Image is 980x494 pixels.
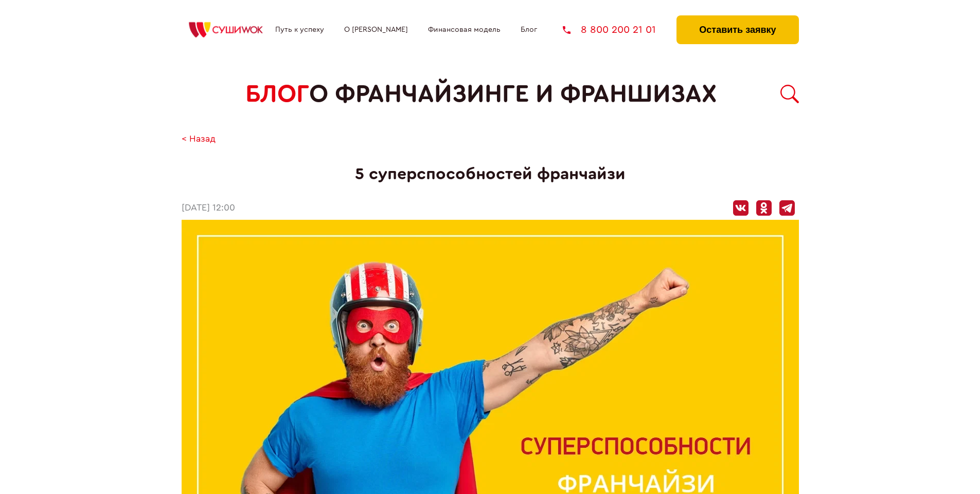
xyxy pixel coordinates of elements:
span: о франчайзинге и франшизах [309,80,717,108]
button: Оставить заявку [676,15,798,44]
span: 8 800 200 21 01 [581,25,656,35]
a: 8 800 200 21 01 [563,25,656,35]
a: О [PERSON_NAME] [344,26,408,34]
a: Финансовая модель [428,26,501,34]
h1: 5 суперспособностей франчайзи [182,165,799,184]
a: Блог [521,26,537,34]
a: Путь к успеху [275,26,324,34]
a: < Назад [182,134,216,145]
span: БЛОГ [245,80,309,108]
time: [DATE] 12:00 [182,203,235,214]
